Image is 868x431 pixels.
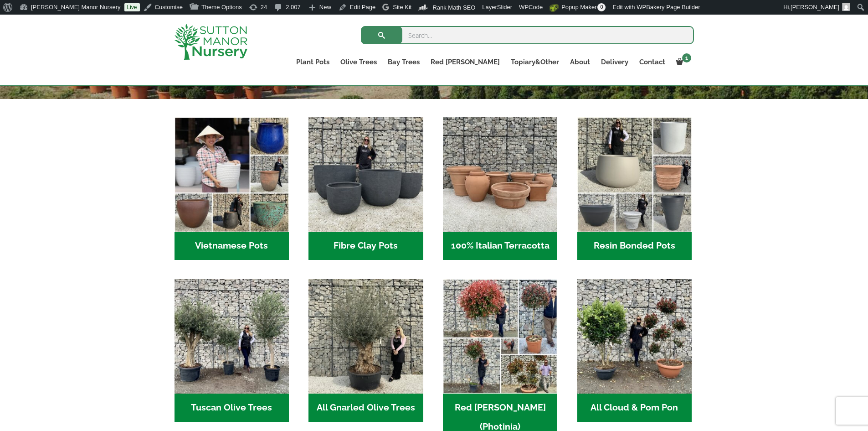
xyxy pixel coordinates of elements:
img: Home - 8194B7A3 2818 4562 B9DD 4EBD5DC21C71 1 105 c 1 [308,117,423,232]
img: Home - 67232D1B A461 444F B0F6 BDEDC2C7E10B 1 105 c [577,117,692,232]
h2: All Gnarled Olive Trees [308,394,423,422]
span: 1 [682,53,691,62]
h2: All Cloud & Pom Pon [577,394,692,422]
a: Visit product category Resin Bonded Pots [577,117,692,260]
h2: Fibre Clay Pots [308,232,423,260]
a: Visit product category Vietnamese Pots [175,117,289,260]
img: Home - 7716AD77 15EA 4607 B135 B37375859F10 [175,279,289,394]
img: Home - A124EB98 0980 45A7 B835 C04B779F7765 [577,279,692,394]
img: Home - 1B137C32 8D99 4B1A AA2F 25D5E514E47D 1 105 c [443,117,557,232]
img: Home - 6E921A5B 9E2F 4B13 AB99 4EF601C89C59 1 105 c [175,117,289,232]
a: Olive Trees [335,56,382,68]
h2: Tuscan Olive Trees [175,394,289,422]
img: logo [175,24,247,60]
img: Home - F5A23A45 75B5 4929 8FB2 454246946332 [443,279,557,394]
h2: Vietnamese Pots [175,232,289,260]
a: Visit product category Tuscan Olive Trees [175,279,289,422]
span: [PERSON_NAME] [791,4,839,10]
a: Topiary&Other [505,56,565,68]
img: Home - 5833C5B7 31D0 4C3A 8E42 DB494A1738DB [308,279,423,394]
a: Live [124,3,140,11]
a: Plant Pots [291,56,335,68]
a: 1 [671,56,694,68]
span: 0 [597,3,606,11]
span: Rank Math SEO [432,4,475,11]
a: Red [PERSON_NAME] [425,56,505,68]
a: Visit product category Fibre Clay Pots [308,117,423,260]
a: Visit product category All Cloud & Pom Pon [577,279,692,422]
a: Visit product category All Gnarled Olive Trees [308,279,423,422]
a: Visit product category 100% Italian Terracotta [443,117,557,260]
a: Bay Trees [382,56,425,68]
h2: Resin Bonded Pots [577,232,692,260]
span: Site Kit [393,4,411,10]
h2: 100% Italian Terracotta [443,232,557,260]
a: Contact [634,56,671,68]
a: Delivery [596,56,634,68]
input: Search... [361,26,694,44]
a: About [565,56,596,68]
